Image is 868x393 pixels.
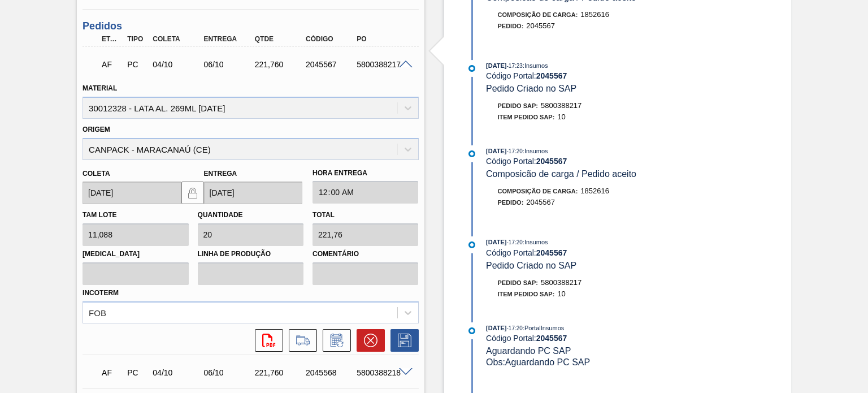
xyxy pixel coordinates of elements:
[557,113,565,121] span: 10
[303,368,359,377] div: 2045568
[486,357,590,367] span: Obs: Aguardando PC SAP
[313,246,418,262] label: Comentário
[83,289,119,297] label: Incoterm
[89,308,106,317] div: FOB
[83,20,418,32] h3: Pedidos
[536,157,567,166] strong: 2045567
[541,278,581,287] span: 5800388217
[83,246,188,262] label: [MEDICAL_DATA]
[498,199,524,206] span: Pedido :
[557,290,565,298] span: 10
[354,35,410,43] div: PO
[186,186,199,200] img: locked
[102,368,121,377] p: AF
[486,62,506,69] span: [DATE]
[536,334,567,343] strong: 2045567
[204,170,237,178] label: Entrega
[486,325,506,331] span: [DATE]
[303,60,359,69] div: 2045567
[201,368,257,377] div: 06/10/2025
[498,114,555,120] span: Item pedido SAP:
[83,84,117,92] label: Material
[313,211,335,219] label: Total
[507,63,523,69] span: - 17:23
[351,329,385,352] div: Cancelar pedido
[507,148,523,154] span: - 17:20
[354,368,410,377] div: 5800388218
[99,35,124,43] div: Etapa
[303,35,359,43] div: Código
[150,35,206,43] div: Coleta
[99,360,124,385] div: Aguardando Faturamento
[498,188,578,195] span: Composição de Carga :
[526,21,555,30] span: 2045567
[99,52,124,77] div: Aguardando Faturamento
[486,261,576,270] span: Pedido Criado no SAP
[498,11,578,18] span: Composição de Carga :
[486,169,636,179] span: Composicão de carga / Pedido aceito
[498,279,539,286] span: Pedido SAP:
[498,291,555,297] span: Item pedido SAP:
[523,62,548,69] span: : Insumos
[252,368,308,377] div: 221,760
[385,329,419,352] div: Salvar Pedido
[468,241,475,248] img: atual
[83,211,116,219] label: Tam lote
[354,60,410,69] div: 5800388217
[468,65,475,72] img: atual
[523,148,548,154] span: : Insumos
[486,239,506,245] span: [DATE]
[536,71,567,80] strong: 2045567
[486,84,576,93] span: Pedido Criado no SAP
[83,126,110,133] label: Origem
[523,325,564,331] span: : PortalInsumos
[198,211,243,219] label: Quantidade
[313,165,418,182] label: Hora Entrega
[498,23,524,29] span: Pedido :
[526,198,555,206] span: 2045567
[580,187,609,195] span: 1852616
[252,60,308,69] div: 221,760
[317,329,351,352] div: Informar alteração no pedido
[580,10,609,19] span: 1852616
[486,334,754,343] div: Código Portal:
[507,325,523,331] span: - 17:20
[83,182,181,204] input: dd/mm/yyyy
[83,170,110,178] label: Coleta
[486,346,571,356] span: Aguardando PC SAP
[486,248,754,257] div: Código Portal:
[468,327,475,334] img: atual
[507,239,523,245] span: - 17:20
[523,239,548,245] span: : Insumos
[486,148,506,154] span: [DATE]
[283,329,317,352] div: Ir para Composição de Carga
[124,35,150,43] div: Tipo
[102,60,121,69] p: AF
[249,329,283,352] div: Abrir arquivo PDF
[150,368,206,377] div: 04/10/2025
[468,150,475,157] img: atual
[486,71,754,80] div: Código Portal:
[201,60,257,69] div: 06/10/2025
[181,182,204,204] button: locked
[124,368,150,377] div: Pedido de Compra
[150,60,206,69] div: 04/10/2025
[536,248,567,257] strong: 2045567
[486,157,754,166] div: Código Portal:
[252,35,308,43] div: Qtde
[541,101,581,110] span: 5800388217
[201,35,257,43] div: Entrega
[204,182,302,204] input: dd/mm/yyyy
[198,246,303,262] label: Linha de Produção
[498,102,539,109] span: Pedido SAP:
[124,60,150,69] div: Pedido de Compra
